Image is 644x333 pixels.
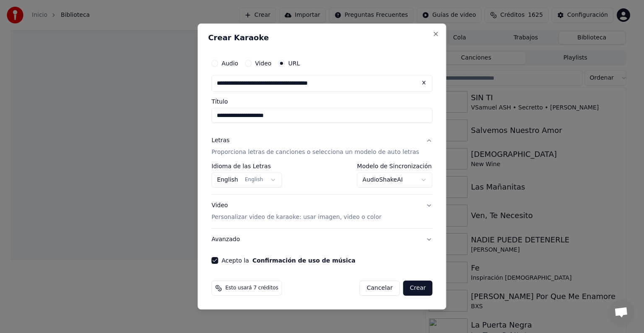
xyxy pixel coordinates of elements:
div: Letras [211,136,229,145]
label: Video [255,60,271,66]
button: VideoPersonalizar video de karaoke: usar imagen, video o color [211,195,432,228]
button: Avanzado [211,229,432,250]
label: Título [211,99,432,104]
button: Acepto la [252,258,356,263]
span: Esto usará 7 créditos [225,285,278,291]
p: Proporciona letras de canciones o selecciona un modelo de auto letras [211,148,419,156]
label: Audio [221,60,238,66]
label: Acepto la [221,258,355,263]
p: Personalizar video de karaoke: usar imagen, video o color [211,213,381,221]
div: Video [211,201,381,221]
button: Crear [403,281,432,296]
h2: Crear Karaoke [208,34,436,42]
button: Cancelar [360,281,400,296]
label: URL [288,60,300,66]
button: LetrasProporciona letras de canciones o selecciona un modelo de auto letras [211,130,432,163]
label: Idioma de las Letras [211,163,282,169]
div: LetrasProporciona letras de canciones o selecciona un modelo de auto letras [211,163,432,194]
label: Modelo de Sincronización [357,163,433,169]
